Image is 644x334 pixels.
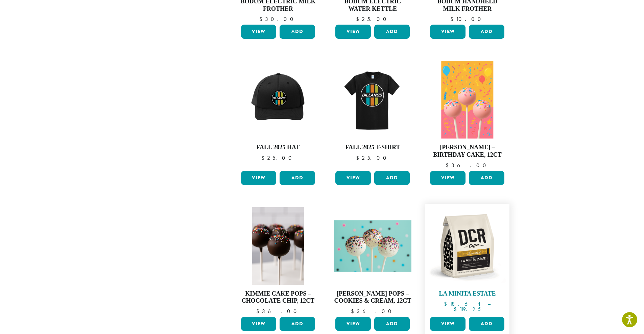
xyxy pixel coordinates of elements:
[430,171,466,185] a: View
[239,207,317,314] a: Kimmie Cake Pops – Chocolate Chip, 12ct $36.00
[335,171,371,185] a: View
[356,154,389,161] bdi: 25.00
[239,61,317,139] img: DCR-Retro-Three-Strip-Circle-Patch-Trucker-Hat-Fall-WEB-scaled.jpg
[239,290,317,305] h4: Kimmie Cake Pops – Chocolate Chip, 12ct
[488,300,491,307] span: –
[256,308,300,315] bdi: 36.00
[430,317,466,331] a: View
[334,290,411,305] h4: [PERSON_NAME] Pops – Cookies & Cream, 12ct
[374,25,410,39] button: Add
[428,207,506,314] a: La Minita Estate
[256,308,262,315] span: $
[351,308,357,315] span: $
[241,25,277,39] a: View
[356,16,362,23] span: $
[444,300,481,307] bdi: 18.64
[442,61,493,139] img: Birthday-Cake.png
[334,61,411,168] a: Fall 2025 T-Shirt $25.00
[374,171,410,185] button: Add
[261,154,267,161] span: $
[446,162,451,169] span: $
[261,154,295,161] bdi: 25.00
[430,25,466,39] a: View
[351,308,395,315] bdi: 36.00
[280,171,315,185] button: Add
[374,317,410,331] button: Add
[259,16,296,23] bdi: 30.00
[334,144,411,151] h4: Fall 2025 T-Shirt
[280,317,315,331] button: Add
[335,25,371,39] a: View
[334,220,411,272] img: Cookies-and-Cream.png
[444,300,450,307] span: $
[239,61,317,168] a: Fall 2025 Hat $25.00
[454,306,459,313] span: $
[428,290,506,298] h4: La Minita Estate
[280,25,315,39] button: Add
[356,154,362,161] span: $
[469,317,504,331] button: Add
[428,61,506,168] a: [PERSON_NAME] – Birthday Cake, 12ct $36.00
[252,207,304,285] img: Chocolate-Chip.png
[428,207,506,285] img: DCR-12oz-La-Minita-Estate-Stock-scaled.png
[259,16,265,23] span: $
[450,16,456,23] span: $
[241,317,277,331] a: View
[454,306,481,313] bdi: 119.25
[469,25,504,39] button: Add
[239,144,317,151] h4: Fall 2025 Hat
[356,16,389,23] bdi: 25.00
[334,61,411,139] img: DCR-Retro-Three-Strip-Circle-Tee-Fall-WEB-scaled.jpg
[428,144,506,158] h4: [PERSON_NAME] – Birthday Cake, 12ct
[469,171,504,185] button: Add
[335,317,371,331] a: View
[446,162,489,169] bdi: 36.00
[334,207,411,314] a: [PERSON_NAME] Pops – Cookies & Cream, 12ct $36.00
[450,16,484,23] bdi: 10.00
[241,171,277,185] a: View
